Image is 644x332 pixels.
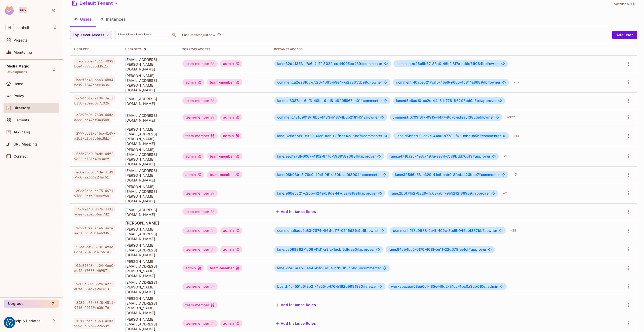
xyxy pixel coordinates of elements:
[182,320,218,327] div: team-member
[125,127,174,146] span: [PERSON_NAME][EMAIL_ADDRESS][PERSON_NAME][DOMAIN_NAME]
[393,115,483,119] span: comment:0709f8f7-9915-4477-9d7c-edea6f3855ef
[182,227,218,234] div: team-member
[220,227,242,234] div: admin
[125,47,174,51] div: User Details
[19,7,27,13] div: Pro
[277,173,381,177] span: commenter
[14,38,28,42] span: Projects
[14,50,32,54] span: Monitoring
[220,320,242,327] div: admin
[182,114,218,121] div: team-member
[277,247,359,251] span: lane:ca088282-1d06-41d1-a3fc-1ecbf5dfdaa0
[396,61,489,66] span: comment:d26c5b67-88a0-46bf-8f7e-cd6d71f084bb
[182,190,218,197] div: team-member
[182,97,218,104] div: team-member
[125,147,174,166] span: [PERSON_NAME][EMAIL_ADDRESS][PERSON_NAME][DOMAIN_NAME]
[6,24,14,31] span: N
[125,227,174,241] span: [PERSON_NAME][EMAIL_ADDRESS][DOMAIN_NAME]
[182,283,218,290] div: team-member
[469,247,471,251] span: #
[396,80,500,84] span: owner
[274,319,318,327] button: Add Instance Roles
[511,171,519,179] div: + 7
[125,96,174,106] span: [EMAIL_ADDRESS][DOMAIN_NAME]
[220,114,242,121] div: admin
[391,284,488,288] span: workspace:d08ee0df-f85e-49d2-81bc-4bc0a3db010e
[393,228,487,233] span: comment:158c9988-2e4f-409c-8ad5-946abf387bb7
[125,280,174,294] span: [EMAIL_ADDRESS][PERSON_NAME][DOMAIN_NAME]
[7,64,29,68] span: Media Magic
[6,319,13,326] img: Revisit consent button
[274,301,318,309] button: Add Instance Roles
[220,60,242,67] div: admin
[125,296,174,315] span: [PERSON_NAME][EMAIL_ADDRESS][PERSON_NAME][DOMAIN_NAME]
[277,284,365,288] span: board:4c4551c6-2b2f-4e25-b476-b182d9981930
[74,262,115,274] span: 0fd51528-4e24-4e60-ac42-f0333d4b9871
[361,134,363,138] span: #
[488,80,490,84] span: #
[396,80,490,84] span: comment:40a5e021-5afb-45e6-9605-45814a8689d0
[207,153,242,160] div: team-member
[391,191,474,195] span: lane:2b0f71b2-8329-4c63-a0ff-9b5212f86939
[277,154,376,158] span: approver
[74,169,115,180] span: ec8e9bd0-c43e-4fd1-a9d0-2a666224ac51
[501,152,509,160] div: + 1
[277,154,360,158] span: lane:ee2197df-0007-4102-841d-5939582368ff
[393,229,497,233] span: owner
[14,319,41,323] span: Help & Updates
[182,246,218,253] div: team-member
[389,247,471,251] span: lane:84ab4bc5-0170-408f-be11-22d678fee1cf
[125,220,174,226] span: [PERSON_NAME]
[277,61,363,66] span: lane:32d41353-e7a6-4c7f-8022-edd4005be439
[74,299,115,311] span: 8f3fdb55-63f8-4511-9416-29110cc0b17e
[125,57,174,71] span: [EMAIL_ADDRESS][PERSON_NAME][DOMAIN_NAME]
[501,189,509,197] div: + 2
[363,284,365,288] span: #
[360,266,362,270] span: #
[277,191,361,195] span: lane:968e5821-c2db-4249-b9de-f47d3a7e18e1
[359,172,362,177] span: #
[487,61,489,66] span: #
[125,259,174,278] span: [PERSON_NAME][EMAIL_ADDRESS][PERSON_NAME][DOMAIN_NAME]
[396,99,497,103] span: approver
[277,229,379,233] span: owner
[220,246,242,253] div: admin
[14,82,23,86] span: Home
[274,208,318,216] button: Add Instance Roles
[4,300,59,308] button: Upgrade
[6,319,13,326] button: Consent Preferences
[125,73,174,92] span: [PERSON_NAME][EMAIL_ADDRESS][PERSON_NAME][DOMAIN_NAME]
[182,153,205,160] div: admin
[74,281,115,292] span: 9d05d809-56fa-4272-a0fe-684d2e2bce13
[358,154,360,158] span: #
[277,99,382,103] span: commenter
[277,62,382,66] span: commenter
[391,191,490,195] span: approver
[74,58,115,69] span: 3acd70be-4711-4892-bce4-997d7bdd5f1c
[391,284,498,288] span: admin
[14,118,29,122] span: Elements
[274,47,611,51] div: Instance Access
[182,132,218,139] div: team-member
[277,115,379,119] span: owner
[74,318,115,329] span: 15179bad-e663-4ed7-999d-d92b1722a53f
[390,154,490,158] span: approver
[125,243,174,257] span: [PERSON_NAME][EMAIL_ADDRESS][DOMAIN_NAME]
[74,112,115,123] span: c2e90b9c-7608-44dc-addd-ba47ef0405b8
[359,191,361,195] span: #
[396,98,481,103] span: lane:d5b6ad10-cc2c-44a6-b778-1f6208bd9a5b
[277,134,382,138] span: commenter
[277,228,369,233] span: comment:9aea2e83-7874-4f6d-a117-0546d21e9e15
[479,98,481,103] span: #
[366,115,368,119] span: #
[361,61,363,66] span: #
[508,227,518,235] div: + 38
[473,154,475,158] span: #
[7,70,27,74] span: Development
[277,134,363,138] span: lane:325d6b58-e329-41e6-aab0-8fbda423bbe7
[396,62,500,66] span: owner
[125,207,174,217] span: [EMAIL_ADDRESS][DOMAIN_NAME]
[125,317,174,331] span: [PERSON_NAME][EMAIL_ADDRESS][DOMAIN_NAME]
[612,31,637,39] button: Add user
[125,113,174,123] span: [EMAIL_ADDRESS][DOMAIN_NAME]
